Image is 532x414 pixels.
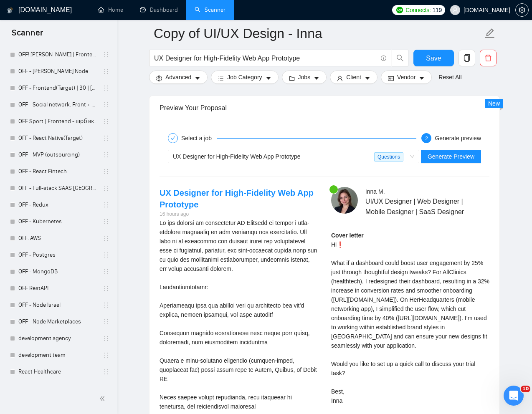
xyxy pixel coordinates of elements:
a: OFF - Redux [18,197,98,213]
span: holder [103,218,109,225]
button: search [392,50,408,66]
span: setting [156,75,162,81]
span: bars [218,75,224,81]
a: OFF! [PERSON_NAME] | Frontend(Title) [18,46,98,63]
span: UX Designer for High-Fidelity Web App Prototype [173,153,301,160]
span: 10 [521,386,530,392]
span: Questions [374,152,403,162]
span: holder [103,68,109,75]
a: OFF - Frontend(Target) | 30 | [PERSON_NAME] [18,80,98,96]
span: holder [103,85,109,91]
span: Vendor [397,73,415,82]
a: development team [18,347,98,364]
span: holder [103,202,109,208]
a: React Health [18,380,98,397]
span: Job Category [227,73,262,82]
button: idcardVendorcaret-down [381,71,432,84]
div: Select a job [181,133,217,143]
button: copy [459,50,475,66]
span: holder [103,369,109,375]
span: setting [516,7,528,13]
span: info-circle [381,56,386,61]
span: holder [103,302,109,308]
strong: Cover letter [331,232,364,239]
a: development agency [18,330,98,347]
a: React Healthcare [18,364,98,380]
span: holder [103,352,109,358]
span: caret-down [266,75,271,81]
span: 2 [425,136,428,141]
span: edit [484,28,495,39]
button: delete [480,50,497,66]
span: Generate Preview [428,152,474,161]
a: OFF - Kubernetes [18,213,98,230]
span: caret-down [365,75,370,81]
span: Jobs [298,73,311,82]
button: setting [515,3,529,17]
a: OFF - [PERSON_NAME] Node [18,63,98,80]
button: Save [413,50,454,66]
span: caret-down [419,75,425,81]
span: copy [459,54,475,62]
span: search [392,54,408,62]
div: Preview Your Proposal [160,96,489,120]
div: Remember that the client will see only the first two lines of your cover letter. [331,231,489,405]
span: 119 [433,5,442,15]
img: upwork-logo.png [396,7,403,13]
img: logo [7,4,13,17]
span: holder [103,335,109,342]
a: OFF - MongoDB [18,263,98,280]
span: holder [103,151,109,158]
a: OFF - React Native(Target) [18,130,98,146]
span: Connects: [405,5,431,15]
span: holder [103,268,109,275]
a: homeHome [98,6,123,13]
iframe: Intercom live chat [504,386,524,406]
span: holder [103,235,109,242]
span: Client [346,73,361,82]
div: Generate preview [435,133,481,143]
input: Search Freelance Jobs... [154,53,377,63]
span: Scanner [5,27,50,44]
a: setting [515,7,529,13]
span: UI/UX Designer | Web Designer | Mobile Designer | SaaS Designer [365,196,465,217]
button: Generate Preview [421,150,481,163]
span: holder [103,318,109,325]
a: searchScanner [195,6,225,13]
a: OFF - Full-stack SAAS [GEOGRAPHIC_DATA]|[GEOGRAPHIC_DATA] [18,180,98,197]
span: New [488,100,500,107]
a: OFF Sport | Frontend - щоб включати - переро [18,113,98,130]
span: caret-down [195,75,200,81]
span: user [337,75,343,81]
span: holder [103,101,109,108]
span: user [452,7,458,13]
span: check [170,136,175,141]
button: userClientcaret-down [330,71,377,84]
span: caret-down [314,75,319,81]
span: holder [103,168,109,175]
span: Inna M . [365,188,385,195]
a: OFF - Postgres [18,247,98,263]
a: UX Designer for High-Fidelity Web App Prototype [160,188,314,209]
a: OFF - Node Marketplaces [18,313,98,330]
a: dashboardDashboard [140,6,178,13]
a: OFF RestAPI [18,280,98,297]
div: 16 hours ago [160,210,318,218]
button: barsJob Categorycaret-down [211,71,278,84]
a: OFF. AWS [18,230,98,247]
span: Save [426,53,441,63]
a: OFF - Node Israel [18,297,98,313]
a: Reset All [438,73,461,82]
button: folderJobscaret-down [282,71,327,84]
span: holder [103,185,109,192]
span: holder [103,285,109,292]
span: holder [103,118,109,125]
span: delete [480,54,496,62]
span: holder [103,51,109,58]
span: double-left [99,394,108,403]
span: idcard [388,75,394,81]
a: OFF - React Fintech [18,163,98,180]
img: c1exgd1l4pKi8T5lXEvpKekpxwWDUnG2tG6lBXAVXxzxkiuboWhMBWFPXX_B6ZO70q [331,187,358,214]
a: OFF - MVP (outsourcing) [18,146,98,163]
input: Scanner name... [154,23,483,44]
